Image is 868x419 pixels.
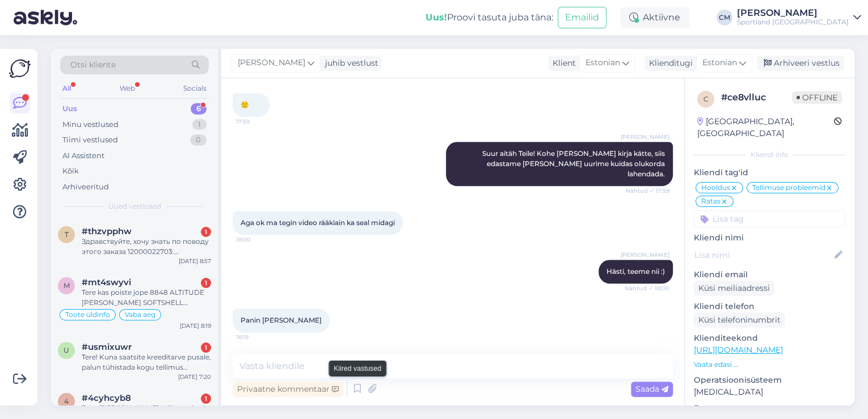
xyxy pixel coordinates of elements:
div: Sportland [GEOGRAPHIC_DATA] [737,18,849,27]
div: 1 [192,119,207,130]
div: Tere! Kuna saatsite kreeditarve pusale, palun tühistada kogu tellimus Tellimus #4000496268 [82,352,211,373]
div: AI Assistent [62,150,104,162]
a: [URL][DOMAIN_NAME] [694,345,783,355]
div: 1 [201,393,211,404]
span: Otsi kliente [70,59,116,71]
span: Ratas [701,198,720,205]
p: Klienditeekond [694,332,845,344]
small: Kiired vastused [334,363,381,373]
span: c [703,95,709,103]
span: Estonian [585,57,620,69]
span: u [64,346,69,354]
span: Panin [PERSON_NAME] [241,316,322,324]
div: Здравствуйте, хочу знать по поводу этого заказа 12000022703. [PERSON_NAME] получить именно товар,... [82,236,211,257]
div: Socials [181,81,209,96]
div: juhib vestlust [321,57,378,69]
div: Arhiveeri vestlus [757,56,844,71]
span: [PERSON_NAME] [621,133,669,141]
div: Tiimi vestlused [62,134,118,146]
div: Küsi telefoninumbrit [694,312,785,328]
input: Lisa nimi [694,249,832,261]
span: Estonian [702,57,737,69]
div: Arhiveeritud [62,181,109,193]
span: Offline [792,91,842,104]
button: Emailid [558,7,606,28]
b: Uus! [425,12,447,23]
div: [DATE] 7:20 [178,373,211,381]
span: 17:59 [236,117,279,126]
div: [DATE] 8:19 [180,321,211,330]
p: Kliendi telefon [694,301,845,312]
span: 18:00 [236,235,279,244]
span: #4cyhcyb8 [82,393,131,403]
div: Proovi tasuta juba täna: [425,11,553,24]
div: 1 [201,227,211,237]
div: Kõik [62,166,79,177]
div: 0 [190,134,207,146]
div: Aktiivne [620,7,689,28]
span: Vaba aeg [125,311,155,318]
div: [PERSON_NAME] [737,9,849,18]
span: #usmixuwr [82,342,132,352]
div: 1 [201,278,211,288]
span: Uued vestlused [108,201,161,211]
p: Kliendi nimi [694,232,845,244]
p: Kliendi email [694,269,845,281]
span: Aga ok ma tegin video rääkiain ka seal midagi [241,218,395,227]
span: Nähtud ✓ 18:00 [625,284,669,293]
span: Nähtud ✓ 17:59 [626,187,669,195]
span: 18:19 [236,333,279,341]
div: Web [117,81,137,96]
div: Kliendi info [694,150,845,160]
span: Suur aitäh Teile! Kohe [PERSON_NAME] kirja kätte, siis edastame [PERSON_NAME] uurime kuidas oluko... [482,149,667,178]
div: Klienditugi [644,57,693,69]
span: m [64,281,70,290]
span: Tellimuse probleemid [752,184,825,191]
span: Saada [635,384,668,394]
span: #mt4swyvi [82,277,131,287]
div: CM [717,10,732,26]
span: Hooldus [701,184,730,191]
div: # ce8vlluc [721,91,792,104]
div: [DATE] 8:57 [179,257,211,265]
div: Klient [548,57,576,69]
span: Toote üldinfo [65,311,110,318]
p: [MEDICAL_DATA] [694,386,845,398]
span: Hästi, teeme nii :) [606,267,665,276]
div: Tere kas poiste jope 8848 ALTITUDE [PERSON_NAME] SOFTSHELL JACKET on soojustusega [82,287,211,308]
img: Askly Logo [9,58,31,79]
div: Privaatne kommentaar [233,382,343,397]
span: #thzvpphw [82,226,132,236]
div: 6 [191,103,207,115]
span: t [65,230,69,239]
span: 4 [64,397,69,405]
span: 🙂 [241,100,249,109]
span: [PERSON_NAME] [621,251,669,259]
div: Minu vestlused [62,119,119,130]
p: Vaata edasi ... [694,359,845,370]
div: Uus [62,103,77,115]
div: 1 [201,342,211,353]
p: Brauser [694,403,845,414]
div: All [60,81,73,96]
p: Kliendi tag'id [694,167,845,179]
a: [PERSON_NAME]Sportland [GEOGRAPHIC_DATA] [737,9,861,27]
input: Lisa tag [694,210,845,227]
div: [GEOGRAPHIC_DATA], [GEOGRAPHIC_DATA] [697,116,834,139]
p: Operatsioonisüsteem [694,374,845,386]
div: Küsi meiliaadressi [694,281,774,296]
span: [PERSON_NAME] [238,57,305,69]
